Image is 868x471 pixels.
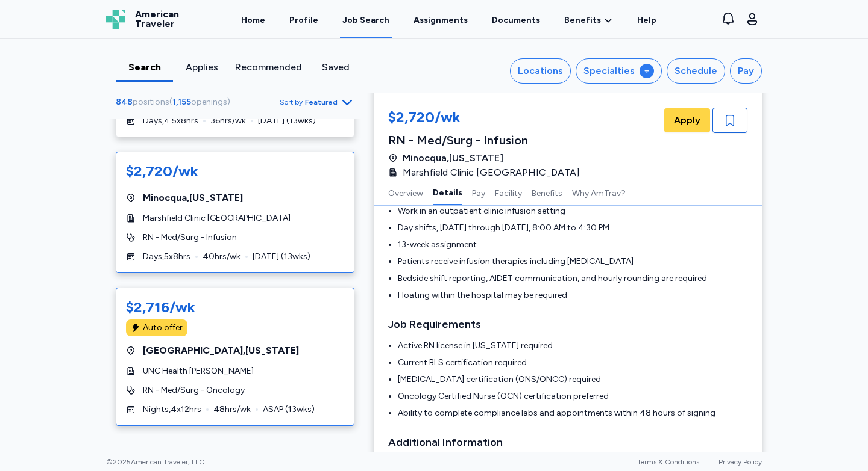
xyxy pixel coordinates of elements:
[143,191,243,205] span: Minocqua , [US_STATE]
[667,58,725,84] button: Schedule
[305,97,338,107] span: Featured
[576,58,662,84] button: Specialties
[403,151,503,165] span: Minocqua , [US_STATE]
[143,322,183,334] div: Auto offer
[398,374,747,386] li: [MEDICAL_DATA] certification (ONS/ONCC) required
[403,165,580,180] span: Marshfield Clinic [GEOGRAPHIC_DATA]
[398,357,747,369] li: Current BLS certification required
[135,10,179,29] span: American Traveler
[388,316,747,333] h3: Job Requirements
[191,97,227,107] span: openings
[398,272,747,285] li: Bedside shift reporting, AIDET communication, and hourly rounding are required
[126,162,198,181] div: $2,720/wk
[738,64,754,78] div: Pay
[398,390,747,402] li: Oncology Certified Nurse (OCN) certification preferred
[280,97,303,107] span: Sort by
[719,458,762,466] a: Privacy Policy
[388,132,587,149] div: RN - Med/Surg - Infusion
[398,289,747,301] li: Floating within the hospital may be required
[564,14,613,26] a: Benefits
[116,97,133,107] span: 848
[280,95,354,109] button: Sort byFeatured
[312,60,359,75] div: Saved
[143,212,291,224] span: Marshfield Clinic [GEOGRAPHIC_DATA]
[143,251,190,263] span: Days , 5 x 8 hrs
[730,58,762,84] button: Pay
[398,407,747,419] li: Ability to complete compliance labs and appointments within 48 hours of signing
[572,180,626,205] button: Why AmTrav?
[253,251,310,263] span: [DATE] ( 13 wks)
[178,60,225,75] div: Applies
[210,115,246,127] span: 36 hrs/wk
[674,113,700,128] span: Apply
[388,180,423,205] button: Overview
[263,404,315,416] span: ASAP ( 13 wks)
[398,256,747,268] li: Patients receive infusion therapies including [MEDICAL_DATA]
[398,205,747,217] li: Work in an outpatient clinic infusion setting
[472,180,485,205] button: Pay
[172,97,191,107] span: 1,155
[342,14,389,26] div: Job Search
[532,180,562,205] button: Benefits
[133,97,169,107] span: positions
[121,60,168,75] div: Search
[213,404,251,416] span: 48 hrs/wk
[433,180,462,205] button: Details
[398,239,747,251] li: 13-week assignment
[675,64,717,78] div: Schedule
[116,96,235,108] div: ( )
[510,58,571,84] button: Locations
[143,232,237,244] span: RN - Med/Surg - Infusion
[143,365,254,377] span: UNC Health [PERSON_NAME]
[398,222,747,234] li: Day shifts, [DATE] through [DATE], 8:00 AM to 4:30 PM
[143,343,299,358] span: [GEOGRAPHIC_DATA] , [US_STATE]
[637,458,699,466] a: Terms & Conditions
[518,64,563,78] div: Locations
[143,384,245,396] span: RN - Med/Surg - Oncology
[664,108,710,132] button: Apply
[564,14,601,26] span: Benefits
[340,1,392,38] a: Job Search
[106,10,125,29] img: Logo
[106,457,204,467] span: © 2025 American Traveler, LLC
[143,115,198,127] span: Days , 4.5 x 8 hrs
[398,340,747,352] li: Active RN license in [US_STATE] required
[143,404,201,416] span: Nights , 4 x 12 hrs
[583,64,635,78] div: Specialties
[126,298,195,317] div: $2,716/wk
[258,115,316,127] span: [DATE] ( 13 wks)
[388,434,747,451] h3: Additional Information
[235,60,302,75] div: Recommended
[203,251,241,263] span: 40 hrs/wk
[388,108,587,129] div: $2,720/wk
[495,180,522,205] button: Facility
